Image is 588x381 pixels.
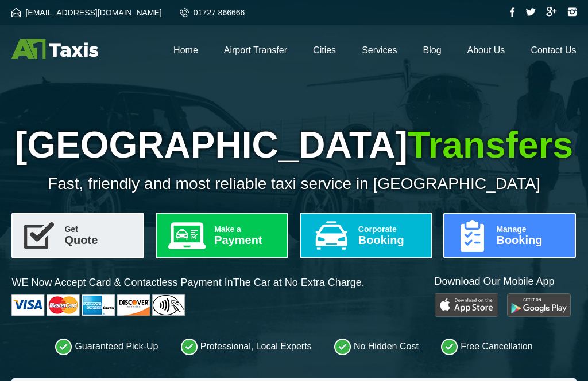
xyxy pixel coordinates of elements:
[233,277,365,288] span: The Car at No Extra Charge.
[567,7,577,17] img: Instagram
[55,338,158,355] li: Guaranteed Pick-Up
[507,293,571,317] img: Google Play
[362,45,397,55] a: Services
[173,45,198,55] a: Home
[180,8,245,17] a: 01727 866666
[531,45,576,55] a: Contact Us
[11,276,364,290] p: WE Now Accept Card & Contactless Payment In
[11,213,144,258] a: GetQuote
[11,8,161,17] a: [EMAIL_ADDRESS][DOMAIN_NAME]
[11,124,576,166] h1: [GEOGRAPHIC_DATA]
[546,7,557,17] img: Google Plus
[525,8,536,16] img: Twitter
[181,338,312,355] li: Professional, Local Experts
[224,45,287,55] a: Airport Transfer
[435,274,577,289] p: Download Our Mobile App
[11,294,185,316] img: Cards
[156,213,288,258] a: Make aPayment
[358,225,422,233] span: Corporate
[423,45,442,55] a: Blog
[496,225,566,233] span: Manage
[214,225,278,233] span: Make a
[11,39,98,59] img: A1 Taxis St Albans LTD
[11,175,576,193] p: Fast, friendly and most reliable taxi service in [GEOGRAPHIC_DATA]
[441,338,532,355] li: Free Cancellation
[443,213,576,258] a: ManageBooking
[435,293,498,317] img: Play Store
[334,338,419,355] li: No Hidden Cost
[64,225,134,233] span: Get
[408,124,573,166] span: Transfers
[510,7,515,17] img: Facebook
[467,45,505,55] a: About Us
[313,45,336,55] a: Cities
[300,213,432,258] a: CorporateBooking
